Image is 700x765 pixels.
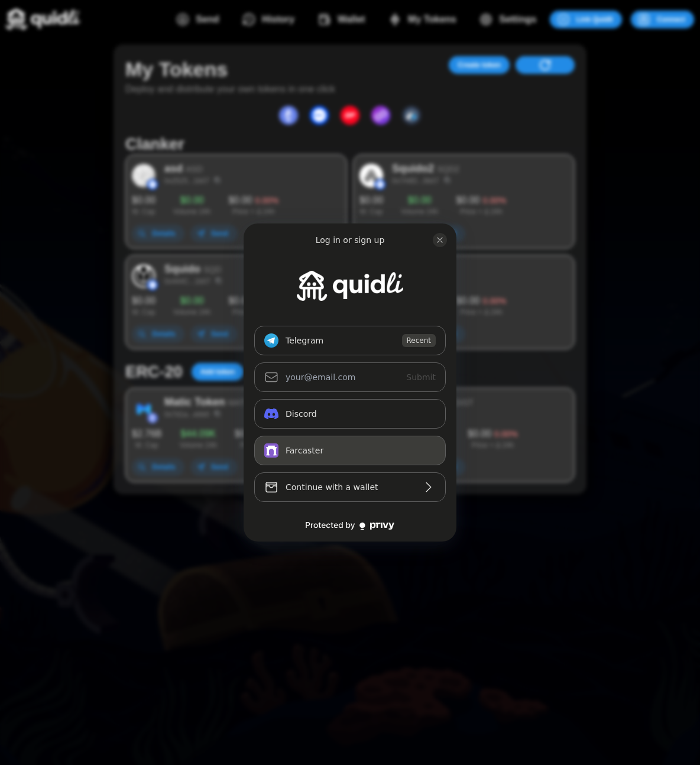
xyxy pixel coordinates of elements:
button: Continue with a wallet [254,472,446,502]
button: close modal [433,233,447,247]
span: Submit [406,372,436,382]
span: Recent [402,334,436,347]
button: Discord [254,399,446,429]
button: TelegramRecent [254,326,446,355]
button: Farcaster [254,436,446,465]
button: Submit [396,362,446,392]
img: Quidli Dapp - Dev logo [297,271,403,300]
div: Continue with a wallet [286,480,414,494]
div: Log in or sign up [316,234,385,246]
input: Submit [254,362,446,392]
